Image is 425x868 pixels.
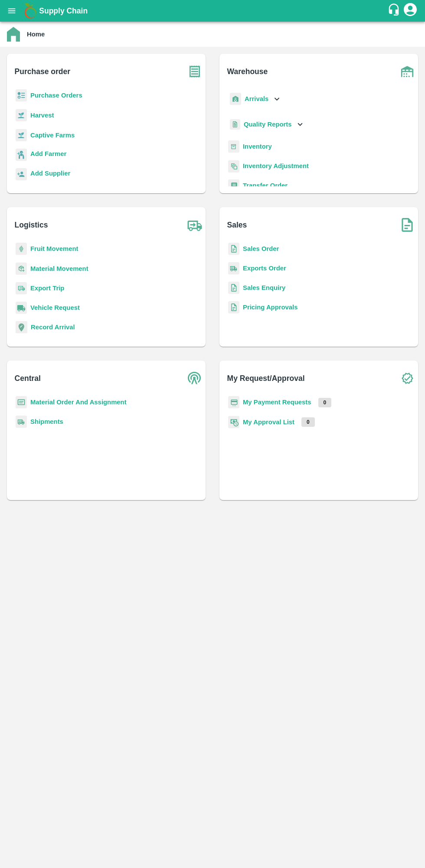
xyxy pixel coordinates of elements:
img: payment [228,396,239,409]
img: delivery [16,282,27,295]
img: qualityReport [230,119,240,130]
a: Inventory [243,143,272,150]
a: Purchase Orders [30,92,82,99]
a: Export Trip [30,285,64,292]
a: Inventory Adjustment [243,163,309,169]
a: Shipments [30,418,63,425]
a: Sales Order [243,245,279,252]
b: Add Farmer [30,150,66,157]
b: Add Supplier [30,170,70,177]
img: supplier [16,168,27,181]
img: fruit [16,243,27,255]
b: Logistics [15,219,48,231]
p: 0 [318,398,332,407]
a: Pricing Approvals [243,304,297,311]
img: truck [184,214,206,236]
a: Material Order And Assignment [30,399,127,406]
img: material [16,262,27,275]
img: harvest [16,109,27,122]
img: recordArrival [16,321,27,333]
div: Quality Reports [228,116,305,133]
img: sales [228,301,239,314]
img: whArrival [230,93,241,105]
b: Sales [227,219,247,231]
div: customer-support [387,3,402,19]
img: central [184,367,206,389]
p: 0 [301,417,315,427]
a: Supply Chain [39,5,387,17]
img: reciept [16,89,27,102]
b: Warehouse [227,65,268,78]
b: My Request/Approval [227,372,305,384]
img: whInventory [228,140,239,153]
img: centralMaterial [16,396,27,409]
a: Transfer Order [243,182,288,189]
a: Sales Enquiry [243,284,285,291]
img: check [396,367,418,389]
b: Home [27,31,45,38]
img: sales [228,282,239,294]
a: Material Movement [30,265,88,272]
div: Arrivals [228,89,282,109]
img: vehicle [16,302,27,314]
a: Captive Farms [30,132,75,139]
b: Quality Reports [244,121,292,128]
img: approval [228,416,239,429]
a: Add Supplier [30,169,70,180]
b: Purchase order [15,65,70,78]
div: account of current user [402,2,418,20]
a: Fruit Movement [30,245,78,252]
img: harvest [16,129,27,142]
img: logo [22,2,39,20]
b: Central [15,372,41,384]
a: Add Farmer [30,149,66,161]
img: shipments [228,262,239,275]
a: Record Arrival [31,324,75,331]
img: sales [228,243,239,255]
a: My Approval List [243,419,294,426]
a: Vehicle Request [30,304,80,311]
b: Supply Chain [39,7,88,15]
img: whTransfer [228,179,239,192]
img: farmer [16,149,27,161]
b: Arrivals [245,95,268,102]
a: Exports Order [243,265,286,272]
img: inventory [228,160,239,172]
img: soSales [396,214,418,236]
a: Harvest [30,112,54,119]
a: My Payment Requests [243,399,311,406]
img: warehouse [396,61,418,82]
img: purchase [184,61,206,82]
button: open drawer [2,1,22,21]
img: shipments [16,416,27,428]
img: home [7,27,20,42]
